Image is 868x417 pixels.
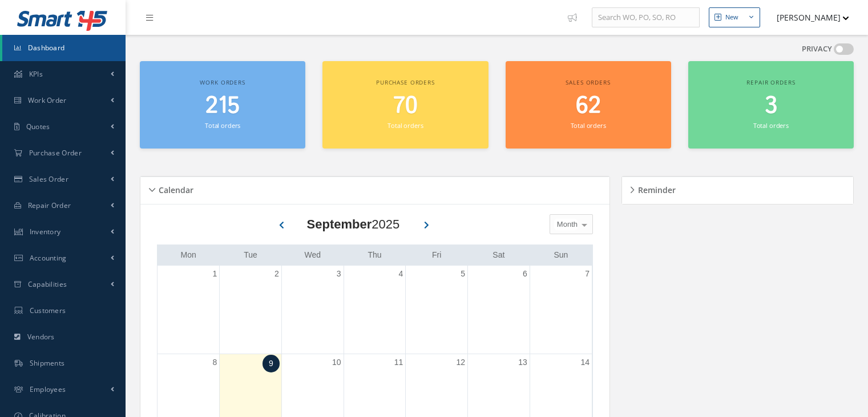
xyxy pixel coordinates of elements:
td: September 5, 2025 [406,266,468,354]
button: New [709,7,760,27]
a: September 7, 2025 [583,266,592,282]
span: Vendors [27,332,55,342]
a: Friday [430,248,443,262]
span: Month [554,219,578,230]
td: September 4, 2025 [344,266,406,354]
small: Total orders [571,121,606,130]
span: Repair Order [28,201,71,210]
a: Sales orders 62 Total orders [506,61,671,149]
div: New [725,13,738,22]
span: Accounting [30,253,67,263]
span: Customers [30,306,66,315]
td: September 7, 2025 [530,266,592,354]
a: September 12, 2025 [454,354,467,371]
span: 215 [205,90,240,122]
a: September 9, 2025 [263,355,280,372]
a: September 13, 2025 [516,354,530,371]
a: Dashboard [2,35,126,61]
span: Sales Order [29,174,68,184]
a: Repair orders 3 Total orders [688,61,854,149]
a: September 14, 2025 [578,354,592,371]
h5: Calendar [155,182,193,195]
span: Purchase Order [29,148,82,158]
span: Work Order [28,95,67,105]
span: Inventory [30,227,61,236]
td: September 2, 2025 [220,266,282,354]
span: Employees [30,384,66,394]
label: PRIVACY [802,43,832,55]
a: Sunday [551,248,570,262]
a: Wednesday [302,248,323,262]
a: Thursday [365,248,383,262]
td: September 6, 2025 [468,266,530,354]
a: September 2, 2025 [272,266,281,282]
span: KPIs [29,69,43,79]
button: [PERSON_NAME] [766,6,849,29]
a: September 8, 2025 [210,354,219,371]
span: Sales orders [566,78,610,86]
a: September 6, 2025 [520,266,530,282]
td: September 3, 2025 [281,266,344,354]
a: Saturday [490,248,507,262]
h5: Reminder [635,182,676,195]
a: September 1, 2025 [210,266,219,282]
a: September 10, 2025 [330,354,344,371]
a: September 3, 2025 [334,266,344,282]
span: 70 [393,90,418,122]
td: September 1, 2025 [158,266,220,354]
span: Repair orders [746,78,795,86]
span: 3 [765,90,777,122]
input: Search WO, PO, SO, RO [592,7,700,28]
span: Shipments [30,358,65,368]
a: September 11, 2025 [392,354,406,371]
span: Capabilities [28,279,67,289]
span: Dashboard [28,43,65,53]
a: September 4, 2025 [397,266,406,282]
a: Purchase orders 70 Total orders [322,61,488,149]
a: Monday [178,248,198,262]
span: Work orders [200,78,245,86]
small: Total orders [753,121,789,130]
span: Purchase orders [376,78,435,86]
span: Quotes [26,122,50,131]
small: Total orders [205,121,240,130]
b: September [307,217,372,231]
div: 2025 [307,215,400,234]
span: 62 [576,90,601,122]
a: Tuesday [241,248,260,262]
a: Work orders 215 Total orders [140,61,305,149]
small: Total orders [387,121,423,130]
a: September 5, 2025 [458,266,467,282]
